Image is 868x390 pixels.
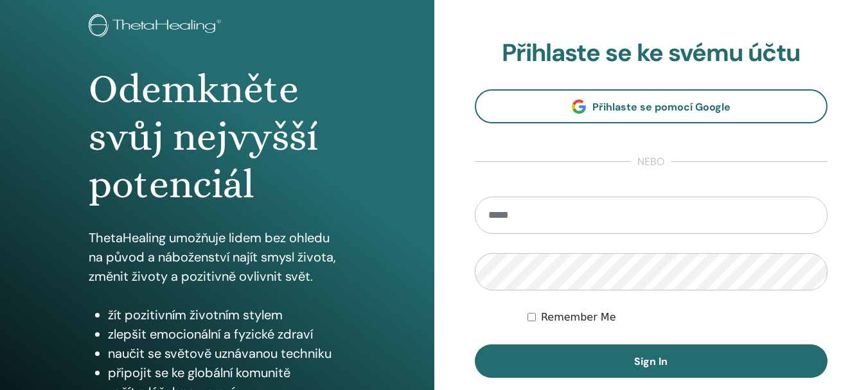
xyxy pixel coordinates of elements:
button: Sign In [475,344,828,378]
a: Přihlaste se pomocí Google [475,89,828,123]
p: ThetaHealing umožňuje lidem bez ohledu na původ a náboženství najít smysl života, změnit životy a... [89,228,346,286]
li: žít pozitivním životním stylem [108,305,346,324]
li: zlepšit emocionální a fyzické zdraví [108,324,346,344]
li: připojit se ke globální komunitě [108,363,346,382]
li: naučit se světově uznávanou techniku [108,344,346,363]
label: Remember Me [541,310,616,325]
h1: Odemkněte svůj nejvyšší potenciál [89,66,346,209]
span: Přihlaste se pomocí Google [592,100,731,114]
span: nebo [631,154,671,170]
div: Keep me authenticated indefinitely or until I manually logout [527,310,828,325]
h2: Přihlaste se ke svému účtu [475,39,828,68]
span: Sign In [634,355,668,368]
